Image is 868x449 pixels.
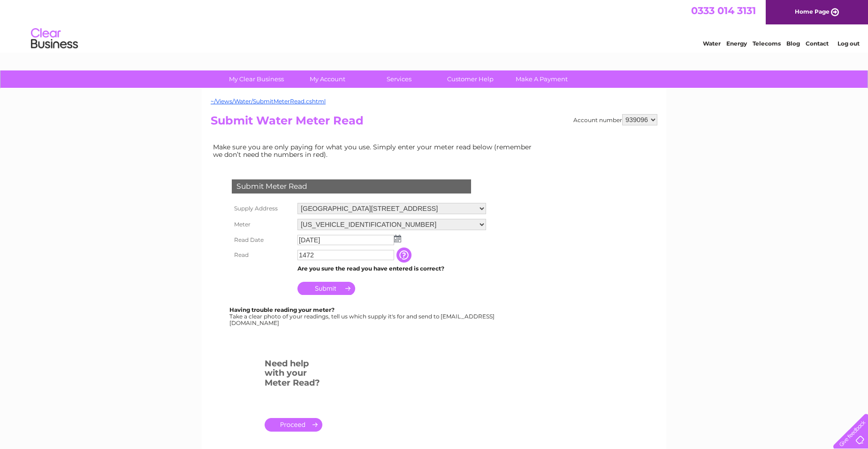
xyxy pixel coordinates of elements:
a: My Account [289,70,366,88]
div: Take a clear photo of your readings, tell us which supply it's for and send to [EMAIL_ADDRESS][DO... [229,307,496,326]
a: My Clear Business [218,70,295,88]
b: Having trouble reading your meter? [229,306,335,313]
a: Log out [838,40,860,47]
h3: Need help with your Meter Read? [265,357,322,393]
a: Telecoms [753,40,781,47]
img: ... [394,235,401,242]
td: Make sure you are only paying for what you use. Simply enter your meter read below (remember we d... [211,141,539,161]
a: ~/Views/Water/SubmitMeterRead.cshtml [211,98,326,105]
input: Information [396,248,413,263]
a: Contact [806,40,829,47]
a: Energy [726,40,747,47]
div: Clear Business is a trading name of Verastar Limited (registered in [GEOGRAPHIC_DATA] No. 3667643... [213,5,656,46]
img: logo.png [30,24,78,53]
th: Read Date [229,232,295,248]
a: Water [703,40,721,47]
a: Customer Help [432,70,509,88]
div: Account number [573,114,657,125]
a: Blog [786,40,800,47]
div: Submit Meter Read [232,179,471,194]
th: Read [229,248,295,263]
td: Are you sure the read you have entered is correct? [295,263,488,275]
a: 0333 014 3131 [691,5,756,16]
a: Make A Payment [503,70,580,88]
th: Meter [229,217,295,232]
h2: Submit Water Meter Read [211,114,657,132]
a: . [265,418,322,432]
a: Services [360,70,438,88]
input: Submit [297,282,355,295]
th: Supply Address [229,201,295,217]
